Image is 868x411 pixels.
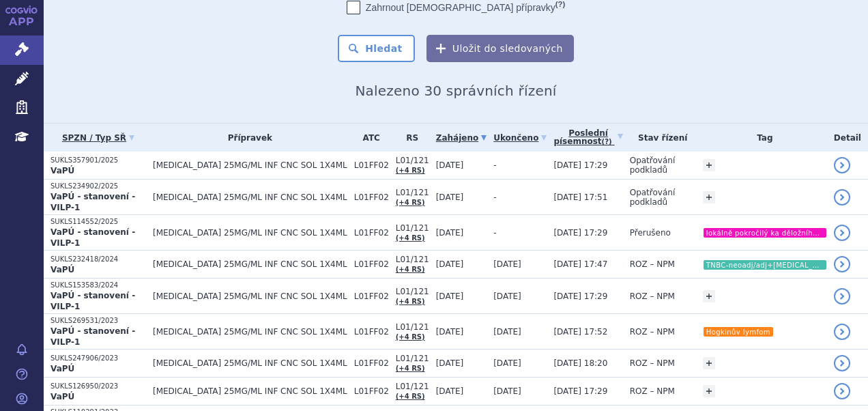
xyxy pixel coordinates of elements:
[50,265,74,274] strong: VaPÚ
[153,160,347,170] span: [MEDICAL_DATA] 25MG/ML INF CNC SOL 1X4ML
[338,35,415,62] button: Hledat
[153,358,347,368] span: [MEDICAL_DATA] 25MG/ML INF CNC SOL 1X4ML
[153,259,347,269] span: [MEDICAL_DATA] 25MG/ML INF CNC SOL 1X4ML
[50,281,146,290] p: SUKLS153583/2024
[396,223,429,233] span: L01/121
[553,327,607,337] span: [DATE] 17:52
[827,124,868,152] th: Detail
[153,327,347,337] span: [MEDICAL_DATA] 25MG/ML INF CNC SOL 1X4ML
[396,354,429,363] span: L01/121
[834,189,850,205] a: detail
[493,259,521,269] span: [DATE]
[50,166,74,175] strong: VaPÚ
[703,191,715,203] a: +
[553,292,607,301] span: [DATE] 17:29
[553,386,607,396] span: [DATE] 17:29
[354,327,389,337] span: L01FF02
[704,228,826,238] i: lokálně pokročilý ka děložního hrdla (nově dg.)
[602,138,612,146] abbr: (?)
[553,193,607,202] span: [DATE] 17:51
[703,159,715,171] a: +
[50,364,74,373] strong: VaPÚ
[630,292,675,301] span: ROZ – NPM
[396,188,429,197] span: L01/121
[436,128,487,147] a: Zahájeno
[436,386,464,396] span: [DATE]
[703,290,715,302] a: +
[396,393,425,400] a: (+4 RS)
[153,386,347,396] span: [MEDICAL_DATA] 25MG/ML INF CNC SOL 1X4ML
[396,298,425,305] a: (+4 RS)
[630,386,675,396] span: ROZ – NPM
[354,358,389,368] span: L01FF02
[630,156,676,175] span: Opatřování podkladů
[493,128,547,147] a: Ukončeno
[396,199,425,206] a: (+4 RS)
[50,326,135,347] strong: VaPÚ - stanovení - VILP-1
[153,292,347,301] span: [MEDICAL_DATA] 25MG/ML INF CNC SOL 1X4ML
[354,228,389,238] span: L01FF02
[396,266,425,273] a: (+4 RS)
[354,193,389,202] span: L01FF02
[436,259,464,269] span: [DATE]
[396,255,429,264] span: L01/121
[493,193,496,202] span: -
[396,156,429,165] span: L01/121
[493,358,521,368] span: [DATE]
[436,193,464,202] span: [DATE]
[354,292,389,301] span: L01FF02
[396,167,425,174] a: (+4 RS)
[630,188,676,207] span: Opatřování podkladů
[553,358,607,368] span: [DATE] 18:20
[834,225,850,241] a: detail
[396,287,429,296] span: L01/121
[834,256,850,272] a: detail
[146,124,347,152] th: Přípravek
[50,182,146,191] p: SUKLS234902/2025
[354,259,389,269] span: L01FF02
[630,327,675,337] span: ROZ – NPM
[396,234,425,242] a: (+4 RS)
[436,292,464,301] span: [DATE]
[436,160,464,170] span: [DATE]
[493,228,496,238] span: -
[153,193,347,202] span: [MEDICAL_DATA] 25MG/ML INF CNC SOL 1X4ML
[50,291,135,311] strong: VaPÚ - stanovení - VILP-1
[50,354,146,363] p: SUKLS247906/2023
[834,288,850,304] a: detail
[355,83,556,99] span: Nalezeno 30 správních řízení
[50,382,146,391] p: SUKLS126950/2023
[436,327,464,337] span: [DATE]
[704,260,826,270] i: TNBC-neoadj/adj+[MEDICAL_DATA]+mCRC
[696,124,827,152] th: Tag
[493,292,521,301] span: [DATE]
[493,386,521,396] span: [DATE]
[50,316,146,326] p: SUKLS269531/2023
[354,386,389,396] span: L01FF02
[553,228,607,238] span: [DATE] 17:29
[834,324,850,340] a: detail
[623,124,696,152] th: Stav řízení
[834,355,850,371] a: detail
[834,157,850,173] a: detail
[396,322,429,332] span: L01/121
[703,385,715,397] a: +
[153,228,347,238] span: [MEDICAL_DATA] 25MG/ML INF CNC SOL 1X4ML
[436,358,464,368] span: [DATE]
[630,358,675,368] span: ROZ – NPM
[50,392,74,401] strong: VaPÚ
[50,156,146,165] p: SUKLS357901/2025
[50,217,146,227] p: SUKLS114552/2025
[50,128,146,147] a: SPZN / Typ SŘ
[389,124,429,152] th: RS
[396,333,425,341] a: (+4 RS)
[630,228,671,238] span: Přerušeno
[834,383,850,399] a: detail
[50,192,135,212] strong: VaPÚ - stanovení - VILP-1
[553,259,607,269] span: [DATE] 17:47
[493,327,521,337] span: [DATE]
[347,124,389,152] th: ATC
[493,160,496,170] span: -
[426,35,574,62] button: Uložit do sledovaných
[703,357,715,369] a: +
